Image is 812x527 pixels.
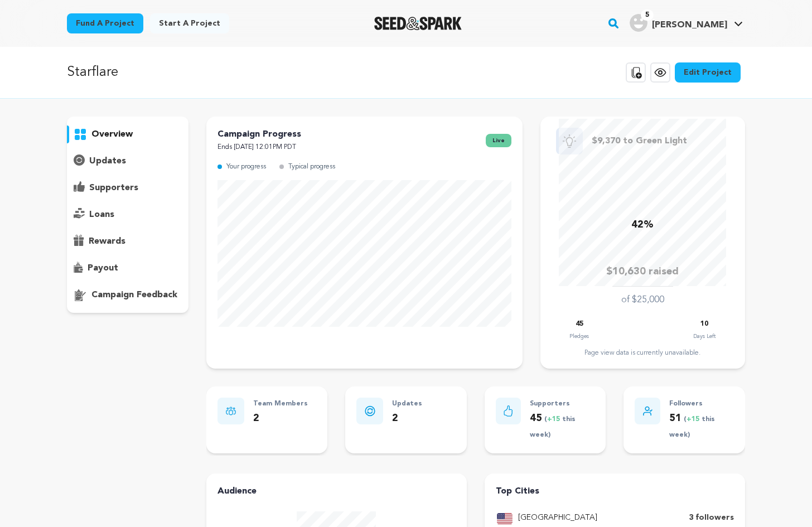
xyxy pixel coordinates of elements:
[530,398,594,410] p: Supporters
[530,410,594,443] p: 45
[641,9,654,21] span: 5
[67,179,188,197] button: supporters
[486,134,511,147] span: live
[88,262,118,275] p: payout
[91,128,133,141] p: overview
[150,13,229,33] a: Start a project
[630,14,647,32] img: user.png
[576,318,583,331] p: 45
[374,17,462,30] img: Seed&Spark Logo Dark Mode
[89,154,126,168] p: updates
[374,17,462,30] a: Seed&Spark Homepage
[89,181,138,195] p: supporters
[67,286,188,304] button: campaign feedback
[67,62,118,83] p: Starflare
[669,410,734,443] p: 51
[288,161,335,173] p: Typical progress
[392,398,422,410] p: Updates
[689,511,734,525] p: 3 followers
[217,128,301,141] p: Campaign Progress
[217,485,456,498] h4: Audience
[552,349,734,357] div: Page view data is currently unavailable.
[569,331,589,342] p: Pledges
[91,288,177,302] p: campaign feedback
[700,318,708,331] p: 10
[67,259,188,277] button: payout
[253,398,308,410] p: Team Members
[669,416,715,439] span: ( this week)
[67,13,143,33] a: Fund a project
[669,398,734,410] p: Followers
[67,152,188,170] button: updates
[253,410,308,427] p: 2
[217,141,301,154] p: Ends [DATE] 12:01PM PDT
[67,125,188,143] button: overview
[547,416,562,423] span: +15
[675,62,741,83] a: Edit Project
[226,161,266,173] p: Your progress
[630,14,727,32] div: Laura R.'s Profile
[89,235,125,248] p: rewards
[392,410,422,427] p: 2
[67,233,188,250] button: rewards
[67,206,188,224] button: loans
[89,208,114,221] p: loans
[693,331,716,342] p: Days Left
[631,217,654,233] p: 42%
[621,293,664,307] p: of $25,000
[518,511,597,525] p: [GEOGRAPHIC_DATA]
[687,416,702,423] span: +15
[627,12,745,32] a: Laura R.'s Profile
[530,416,576,439] span: ( this week)
[652,21,727,30] span: [PERSON_NAME]
[496,485,734,498] h4: Top Cities
[627,12,745,35] span: Laura R.'s Profile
